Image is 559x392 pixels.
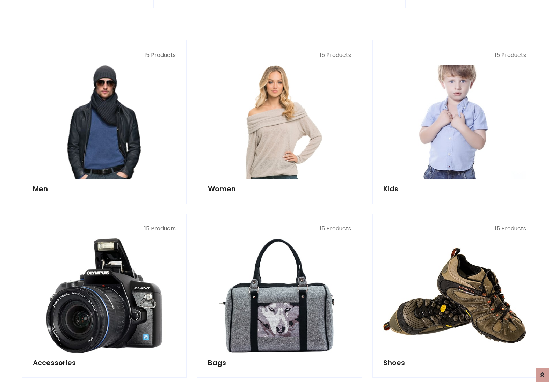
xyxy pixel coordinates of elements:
[383,185,526,193] h5: Kids
[33,224,176,233] p: 15 Products
[383,358,526,367] h5: Shoes
[208,358,351,367] h5: Bags
[33,185,176,193] h5: Men
[383,224,526,233] p: 15 Products
[208,224,351,233] p: 15 Products
[33,358,176,367] h5: Accessories
[208,51,351,59] p: 15 Products
[208,185,351,193] h5: Women
[33,51,176,59] p: 15 Products
[383,51,526,59] p: 15 Products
